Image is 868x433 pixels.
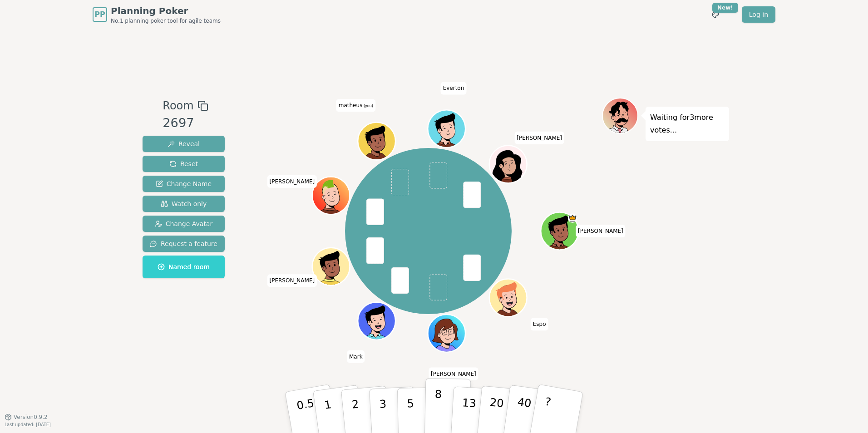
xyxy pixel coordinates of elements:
[514,132,564,144] span: Click to change your name
[14,413,48,421] span: Version 0.9.2
[441,82,467,94] span: Click to change your name
[359,123,394,159] button: Click to change your avatar
[5,422,51,427] span: Last updated: [DATE]
[143,256,225,278] button: Named room
[93,5,221,25] a: PPPlanning PokerNo.1 planning poker tool for agile teams
[156,179,212,188] span: Change Name
[567,213,577,223] span: Rafael is the host
[267,175,317,188] span: Click to change your name
[707,6,724,23] button: New!
[742,6,775,23] a: Log in
[531,318,548,330] span: Click to change your name
[111,17,221,25] span: No.1 planning poker tool for agile teams
[5,413,48,421] button: Version0.9.2
[336,99,375,112] span: Click to change your name
[161,199,207,208] span: Watch only
[143,216,225,232] button: Change Avatar
[169,159,198,168] span: Reset
[712,3,738,13] div: New!
[576,225,626,237] span: Click to change your name
[347,350,365,363] span: Click to change your name
[429,368,478,380] span: Click to change your name
[168,139,200,148] span: Reveal
[150,239,217,248] span: Request a feature
[143,176,225,192] button: Change Name
[163,98,193,114] span: Room
[143,196,225,212] button: Watch only
[163,114,208,133] div: 2697
[94,9,105,20] span: PP
[158,262,210,271] span: Named room
[267,274,317,287] span: Click to change your name
[650,111,725,137] p: Waiting for 3 more votes...
[143,156,225,172] button: Reset
[155,219,213,228] span: Change Avatar
[111,5,221,17] span: Planning Poker
[143,136,225,152] button: Reveal
[362,104,373,108] span: (you)
[143,236,225,252] button: Request a feature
